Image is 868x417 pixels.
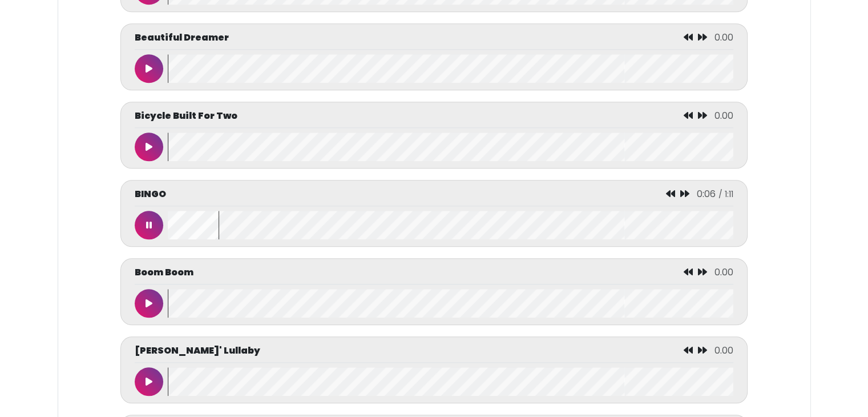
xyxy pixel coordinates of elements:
p: BINGO [135,187,166,201]
p: Bicycle Built For Two [135,109,237,123]
p: [PERSON_NAME]' Lullaby [135,344,260,358]
p: Boom Boom [135,266,193,279]
span: 0.00 [714,266,733,279]
span: 0.00 [714,344,733,357]
span: / 1:11 [718,189,733,200]
p: Beautiful Dreamer [135,31,229,45]
span: 0.00 [714,109,733,122]
span: 0:06 [697,187,716,201]
span: 0.00 [714,31,733,44]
